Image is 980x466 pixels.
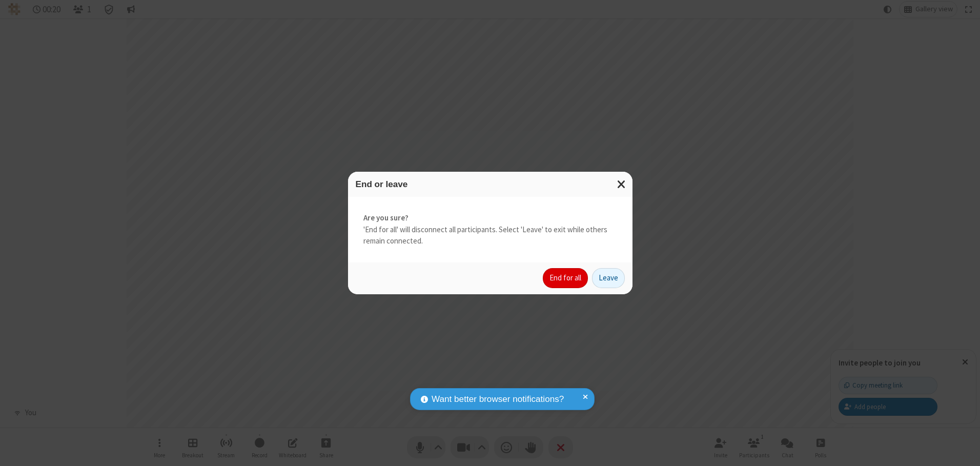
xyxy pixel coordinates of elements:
strong: Are you sure? [363,212,617,224]
span: Want better browser notifications? [432,393,564,406]
button: End for all [543,268,588,289]
div: 'End for all' will disconnect all participants. Select 'Leave' to exit while others remain connec... [348,197,632,262]
button: Leave [592,268,625,289]
button: Close modal [611,172,632,197]
h3: End or leave [356,179,625,189]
